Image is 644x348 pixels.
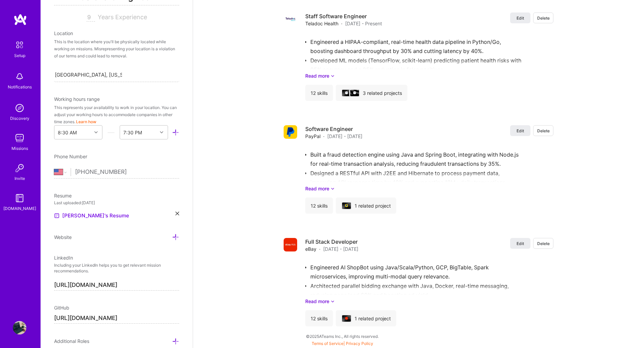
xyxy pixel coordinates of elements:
[510,12,530,23] button: Edit
[312,341,373,346] span: |
[305,20,338,27] span: Teladoc Health
[350,90,359,97] img: cover
[345,91,348,94] img: Company logo
[94,131,98,134] i: icon Chevron
[305,245,316,252] span: eBay
[284,12,297,26] img: Company logo
[54,193,72,198] span: Resume
[13,38,27,52] img: setup
[54,96,100,102] span: Working hours range
[305,310,333,326] div: 12 skills
[14,52,25,59] div: Setup
[54,38,179,59] div: This is the location where you'll be physically located while working on missions. Misrepresentin...
[54,199,179,206] div: Last uploaded: [DATE]
[537,241,550,246] span: Delete
[54,30,179,37] div: Location
[510,125,530,136] button: Edit
[533,12,553,23] button: Delete
[305,133,320,140] span: PayPal
[54,104,179,125] div: This represents your availability to work in your location. You can adjust your working hours to ...
[108,129,115,136] i: icon HorizontalInLineDivider
[517,241,524,246] span: Edit
[346,341,373,346] a: Privacy Policy
[319,245,320,252] span: ·
[54,263,179,274] p: Including your LinkedIn helps you to get relevant mission recommendations.
[11,321,28,334] a: User Avatar
[54,213,59,218] img: Resume
[13,70,26,83] img: bell
[533,238,553,249] button: Delete
[323,133,325,140] span: ·
[510,238,530,249] button: Edit
[41,328,644,345] div: © 2025 ATeams Inc., All rights reserved.
[517,15,524,21] span: Edit
[75,162,179,182] input: +1 (000) 000-0000
[98,14,147,21] span: Years Experience
[305,12,382,20] h4: Staff Software Engineer
[517,128,524,134] span: Edit
[331,298,335,305] i: icon ArrowDownSecondaryDark
[10,115,29,122] div: Discovery
[305,72,553,79] a: Read more
[284,125,297,139] img: Company logo
[345,204,348,207] img: Company logo
[3,205,36,212] div: [DOMAIN_NAME]
[13,101,26,115] img: discovery
[533,125,553,136] button: Delete
[284,238,297,251] img: Company logo
[13,321,26,334] img: User Avatar
[15,175,25,182] div: Invite
[331,185,335,192] i: icon ArrowDownSecondaryDark
[13,161,26,175] img: Invite
[76,118,96,125] button: Learn how
[54,255,73,261] span: LinkedIn
[54,234,72,240] span: Website
[323,245,358,252] span: [DATE] - [DATE]
[342,90,351,97] img: cover
[175,212,179,215] i: icon Close
[312,341,343,346] a: Terms of Service
[14,14,27,26] img: logo
[123,129,142,136] div: 7:30 PM
[537,128,550,134] span: Delete
[305,85,333,101] div: 12 skills
[305,125,362,133] h4: Software Engineer
[345,20,382,27] span: [DATE] - Present
[336,310,396,326] div: 1 related project
[353,91,356,94] img: Company logo
[305,238,358,245] h4: Full Stack Developer
[345,317,348,320] img: Company logo
[87,14,95,22] input: XX
[58,129,77,136] div: 8:30 AM
[54,212,129,220] a: [PERSON_NAME]'s Resume
[341,20,342,27] span: ·
[13,191,26,205] img: guide book
[305,298,553,305] a: Read more
[160,131,163,134] i: icon Chevron
[342,203,351,209] img: cover
[305,197,333,214] div: 12 skills
[342,315,351,322] img: cover
[13,131,26,145] img: teamwork
[54,154,87,159] span: Phone Number
[537,15,550,21] span: Delete
[54,305,69,311] span: GitHub
[336,85,407,101] div: 3 related projects
[11,145,28,152] div: Missions
[327,133,362,140] span: [DATE] - [DATE]
[305,185,553,192] a: Read more
[8,83,32,90] div: Notifications
[331,72,335,79] i: icon ArrowDownSecondaryDark
[336,197,396,214] div: 1 related project
[54,338,89,344] span: Additional Roles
